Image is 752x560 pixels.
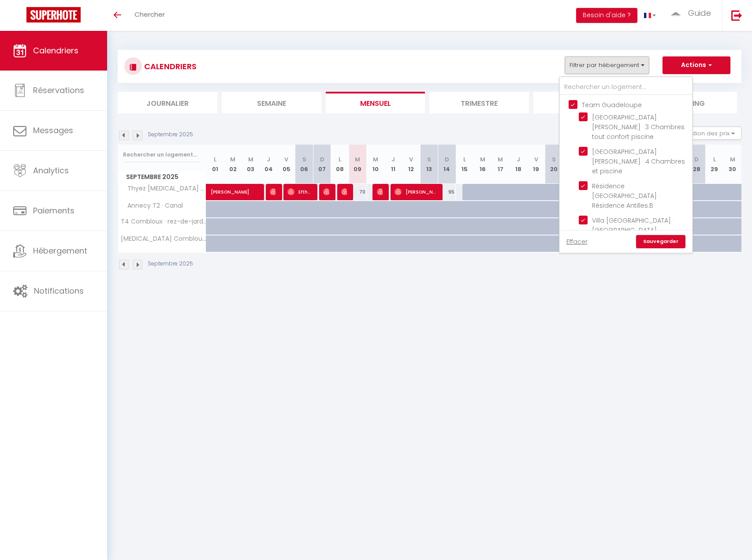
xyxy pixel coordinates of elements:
[148,260,193,268] p: Septembre 2025
[331,145,349,184] th: 08
[713,155,716,164] abbr: L
[206,184,224,201] a: [PERSON_NAME]
[566,237,588,246] a: Effacer
[517,155,520,164] abbr: J
[295,145,313,184] th: 06
[669,10,682,17] img: ...
[267,155,270,164] abbr: J
[323,183,329,200] span: [PERSON_NAME]
[527,145,545,184] th: 19
[545,145,562,184] th: 20
[349,184,366,200] div: 70
[592,182,660,210] span: Résidence [GEOGRAPHIC_DATA] · Résidence Antilles.B
[287,183,311,200] span: Efthymia Mintsi
[320,155,324,164] abbr: D
[663,56,730,74] button: Actions
[26,7,81,22] img: Super Booking
[438,184,456,200] div: 95
[33,165,69,176] span: Analytics
[559,76,693,254] div: Filtrer par hébergement
[214,155,216,164] abbr: L
[277,145,295,184] th: 05
[119,235,208,242] span: [MEDICAL_DATA] Combloux · 4 personnes montagne
[377,183,383,200] span: [PERSON_NAME]
[438,145,456,184] th: 14
[688,145,705,184] th: 28
[409,155,413,164] abbr: V
[592,113,685,141] span: [GEOGRAPHIC_DATA][PERSON_NAME] · 3 Chambres tout confort piscine
[395,183,436,200] span: [PERSON_NAME]
[445,155,449,164] abbr: D
[456,145,473,184] th: 15
[260,145,277,184] th: 04
[427,155,431,164] abbr: S
[248,155,253,164] abbr: M
[148,131,193,139] p: Septembre 2025
[142,56,197,76] h3: CALENDRIERS
[33,85,84,96] span: Réservations
[284,155,288,164] abbr: V
[509,145,527,184] th: 18
[211,179,272,196] span: [PERSON_NAME]
[33,45,78,56] span: Calendriers
[119,201,185,211] span: Annecy T2 · Canal
[123,147,201,163] input: Rechercher un logement...
[224,145,242,184] th: 02
[206,145,224,184] th: 01
[576,8,637,23] button: Besoin d'aide ?
[326,92,425,113] li: Mensuel
[341,183,347,200] span: [PERSON_NAME]
[391,155,395,164] abbr: J
[676,127,741,140] button: Gestion des prix
[230,155,235,164] abbr: M
[731,10,742,21] img: logout
[339,155,341,164] abbr: L
[402,145,420,184] th: 12
[592,216,674,235] span: Villa [GEOGRAPHIC_DATA] · [GEOGRAPHIC_DATA]
[565,56,649,74] button: Filtrer par hébergement
[222,92,321,113] li: Semaine
[723,145,741,184] th: 30
[474,145,491,184] th: 16
[694,155,699,164] abbr: D
[560,79,692,95] input: Rechercher un logement...
[270,183,275,200] span: [PERSON_NAME]
[302,155,306,164] abbr: S
[118,171,206,183] span: Septembre 2025
[119,184,208,194] span: Thyez [MEDICAL_DATA] · Coteau
[636,235,685,248] a: Sauvegarder
[552,155,556,164] abbr: S
[498,155,503,164] abbr: M
[534,155,538,164] abbr: V
[592,147,685,175] span: [GEOGRAPHIC_DATA][PERSON_NAME] · 4 Chambres et piscine
[7,4,34,30] button: Ouvrir le widget de chat LiveChat
[367,145,384,184] th: 10
[491,145,509,184] th: 17
[373,155,378,164] abbr: M
[33,125,73,136] span: Messages
[420,145,438,184] th: 13
[480,155,485,164] abbr: M
[313,145,331,184] th: 07
[688,7,711,19] span: Guide
[33,245,87,256] span: Hébergement
[384,145,402,184] th: 11
[242,145,259,184] th: 03
[349,145,366,184] th: 09
[429,92,529,113] li: Trimestre
[134,10,165,19] span: Chercher
[33,205,74,216] span: Paiements
[34,285,84,296] span: Notifications
[533,92,633,113] li: Tâches
[706,145,723,184] th: 29
[463,155,466,164] abbr: L
[730,155,735,164] abbr: M
[119,218,208,225] span: T4 Combloux · rez-de-jardin
[355,155,360,164] abbr: M
[118,92,217,113] li: Journalier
